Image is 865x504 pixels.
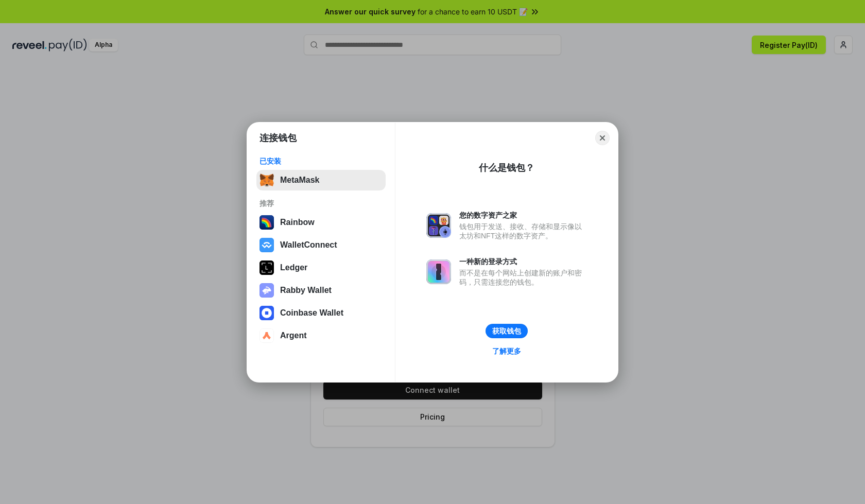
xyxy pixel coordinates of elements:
[259,132,297,144] h1: 连接钱包
[256,212,386,233] button: Rainbow
[259,173,274,187] img: svg+xml,%3Csvg%20fill%3D%22none%22%20height%3D%2233%22%20viewBox%3D%220%200%2035%2033%22%20width%...
[256,170,386,190] button: MetaMask
[426,259,451,284] img: svg+xml,%3Csvg%20xmlns%3D%22http%3A%2F%2Fwww.w3.org%2F2000%2Fsvg%22%20fill%3D%22none%22%20viewBox...
[256,303,386,323] button: Coinbase Wallet
[426,213,451,238] img: svg+xml,%3Csvg%20xmlns%3D%22http%3A%2F%2Fwww.w3.org%2F2000%2Fsvg%22%20fill%3D%22none%22%20viewBox...
[280,286,332,295] div: Rabby Wallet
[259,157,383,166] div: 已安装
[492,326,521,336] div: 获取钱包
[459,257,587,266] div: 一种新的登录方式
[459,222,587,240] div: 钱包用于发送、接收、存储和显示像以太坊和NFT这样的数字资产。
[280,218,315,227] div: Rainbow
[280,308,343,318] div: Coinbase Wallet
[280,240,337,250] div: WalletConnect
[259,306,274,320] img: svg+xml,%3Csvg%20width%3D%2228%22%20height%3D%2228%22%20viewBox%3D%220%200%2028%2028%22%20fill%3D...
[595,131,610,145] button: Close
[459,268,587,287] div: 而不是在每个网站上创建新的账户和密码，只需连接您的钱包。
[256,280,386,301] button: Rabby Wallet
[280,331,307,340] div: Argent
[256,235,386,255] button: WalletConnect
[259,238,274,252] img: svg+xml,%3Csvg%20width%3D%2228%22%20height%3D%2228%22%20viewBox%3D%220%200%2028%2028%22%20fill%3D...
[259,328,274,343] img: svg+xml,%3Csvg%20width%3D%2228%22%20height%3D%2228%22%20viewBox%3D%220%200%2028%2028%22%20fill%3D...
[259,283,274,298] img: svg+xml,%3Csvg%20xmlns%3D%22http%3A%2F%2Fwww.w3.org%2F2000%2Fsvg%22%20fill%3D%22none%22%20viewBox...
[280,263,307,272] div: Ledger
[492,346,521,356] div: 了解更多
[259,260,274,275] img: svg+xml,%3Csvg%20xmlns%3D%22http%3A%2F%2Fwww.w3.org%2F2000%2Fsvg%22%20width%3D%2228%22%20height%3...
[256,325,386,346] button: Argent
[256,257,386,278] button: Ledger
[479,162,534,174] div: 什么是钱包？
[259,199,383,208] div: 推荐
[280,176,319,185] div: MetaMask
[459,211,587,220] div: 您的数字资产之家
[259,215,274,230] img: svg+xml,%3Csvg%20width%3D%22120%22%20height%3D%22120%22%20viewBox%3D%220%200%20120%20120%22%20fil...
[486,324,528,338] button: 获取钱包
[486,344,527,358] a: 了解更多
